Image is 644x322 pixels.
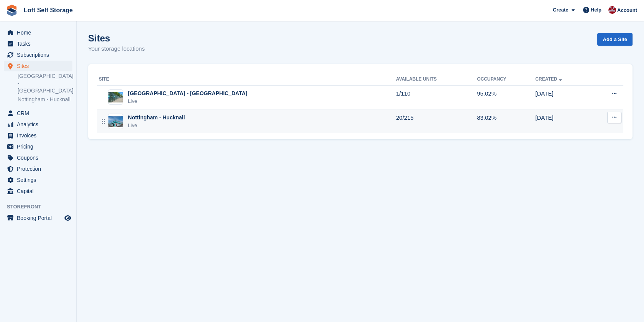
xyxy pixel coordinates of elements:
td: [DATE] [535,109,591,133]
p: Your storage locations [88,45,145,53]
span: Tasks [17,38,63,49]
a: menu [4,175,72,185]
td: 20/215 [396,109,477,133]
td: 95.02% [477,85,535,109]
a: menu [4,108,72,119]
th: Site [97,73,396,86]
a: Nottingham - Hucknall [18,96,72,103]
span: Settings [17,175,63,185]
a: menu [4,38,72,49]
span: Analytics [17,119,63,130]
th: Occupancy [477,73,535,86]
h1: Sites [88,33,145,43]
span: Coupons [17,152,63,163]
a: menu [4,152,72,163]
span: Account [617,7,637,14]
span: Create [553,6,568,14]
th: Available Units [396,73,477,86]
span: Pricing [17,141,63,152]
div: Nottingham - Hucknall [128,114,185,122]
a: menu [4,186,72,197]
span: Capital [17,186,63,197]
a: Loft Self Storage [21,4,76,17]
span: Home [17,27,63,38]
span: Booking Portal [17,213,63,223]
div: [GEOGRAPHIC_DATA] - [GEOGRAPHIC_DATA] [128,89,247,97]
span: Subscriptions [17,50,63,60]
img: Image of Nottingham - Hucknall site [108,116,123,127]
img: Image of Nottingham - Bestwood Village site [108,92,123,103]
img: James Johnson [608,6,616,14]
a: menu [4,61,72,71]
a: menu [4,213,72,223]
span: Help [591,6,601,14]
a: Created [535,76,563,82]
td: [DATE] [535,85,591,109]
td: 83.02% [477,109,535,133]
img: stora-icon-8386f47178a22dfd0bd8f6a31ec36ba5ce8667c1dd55bd0f319d3a0aa187defe.svg [6,5,18,16]
td: 1/110 [396,85,477,109]
div: Live [128,122,185,129]
a: menu [4,163,72,174]
a: menu [4,141,72,152]
span: Sites [17,61,63,71]
span: Invoices [17,130,63,141]
a: Add a Site [597,33,633,46]
a: menu [4,50,72,60]
a: menu [4,27,72,38]
span: Protection [17,163,63,174]
a: menu [4,130,72,141]
a: Preview store [63,213,72,223]
a: [GEOGRAPHIC_DATA] - [GEOGRAPHIC_DATA] [18,73,72,94]
span: Storefront [7,203,76,211]
div: Live [128,97,247,105]
span: CRM [17,108,63,119]
a: menu [4,119,72,130]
